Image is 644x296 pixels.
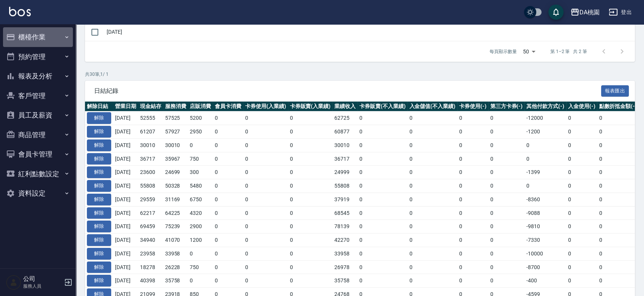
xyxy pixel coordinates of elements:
td: 0 [566,247,597,260]
td: 0 [407,220,457,233]
td: 0 [457,111,488,125]
td: 0 [566,125,597,139]
button: 解除 [87,180,111,192]
p: 第 1–2 筆 共 2 筆 [550,48,587,55]
button: 解除 [87,166,111,178]
td: 0 [457,274,488,288]
button: 登出 [606,5,635,19]
td: 5480 [188,179,213,193]
td: 0 [566,179,597,193]
td: 0 [457,260,488,274]
td: 0 [407,138,457,152]
td: 0 [243,247,288,260]
div: DA桃園 [579,8,600,17]
td: -8700 [524,260,566,274]
td: 0 [407,166,457,179]
td: 300 [188,166,213,179]
td: 0 [357,233,408,247]
td: 0 [597,125,639,139]
span: 日結紀錄 [94,87,601,95]
td: 0 [597,274,639,288]
td: 26978 [332,260,357,274]
td: 0 [457,138,488,152]
td: 35967 [163,152,188,166]
td: -9088 [524,206,566,220]
td: 35758 [163,274,188,288]
td: 0 [407,274,457,288]
td: 0 [488,179,525,193]
td: 0 [357,247,408,260]
th: 店販消費 [188,102,213,111]
td: 0 [213,166,243,179]
td: 0 [457,233,488,247]
td: 0 [488,193,525,206]
td: 0 [243,260,288,274]
td: 35758 [332,274,357,288]
td: 0 [357,152,408,166]
td: -1399 [524,166,566,179]
td: 0 [488,233,525,247]
td: 0 [457,179,488,193]
td: 5200 [188,111,213,125]
td: 0 [597,179,639,193]
button: 報表及分析 [3,66,73,86]
td: [DATE] [113,166,138,179]
td: 60877 [332,125,357,139]
th: 其他付款方式(-) [524,102,566,111]
td: 30010 [163,138,188,152]
td: [DATE] [113,220,138,233]
td: 0 [243,138,288,152]
td: 0 [566,166,597,179]
td: 52555 [138,111,163,125]
th: 營業日期 [113,102,138,111]
td: 0 [457,152,488,166]
td: [DATE] [113,247,138,260]
td: -12000 [524,111,566,125]
td: 0 [457,206,488,220]
td: 2900 [188,220,213,233]
button: 解除 [87,275,111,287]
td: 0 [488,166,525,179]
td: 0 [357,193,408,206]
td: 0 [488,138,525,152]
td: 0 [188,247,213,260]
td: 0 [597,233,639,247]
td: 0 [213,152,243,166]
td: 0 [288,247,333,260]
td: 0 [407,247,457,260]
td: 0 [213,111,243,125]
td: 0 [188,138,213,152]
td: 24999 [332,166,357,179]
td: 57927 [163,125,188,139]
td: 0 [488,206,525,220]
td: 0 [488,152,525,166]
td: 0 [407,179,457,193]
td: 26228 [163,260,188,274]
td: 0 [288,274,333,288]
td: 50328 [163,179,188,193]
td: 0 [357,125,408,139]
button: 商品管理 [3,125,73,145]
button: 櫃檯作業 [3,27,73,47]
td: 0 [407,233,457,247]
td: [DATE] [113,138,138,152]
td: 31169 [163,193,188,206]
td: 0 [357,274,408,288]
td: 0 [288,152,333,166]
td: 0 [488,247,525,260]
button: DA桃園 [567,5,603,20]
td: 33958 [332,247,357,260]
td: 0 [213,193,243,206]
td: 0 [488,260,525,274]
td: 0 [488,111,525,125]
td: [DATE] [113,179,138,193]
h5: 公司 [23,275,62,283]
td: [DATE] [113,274,138,288]
td: 55808 [138,179,163,193]
td: -400 [524,274,566,288]
td: 0 [597,260,639,274]
td: 0 [288,166,333,179]
button: 員工及薪資 [3,105,73,125]
td: 0 [243,193,288,206]
th: 入金儲值(不入業績) [407,102,457,111]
